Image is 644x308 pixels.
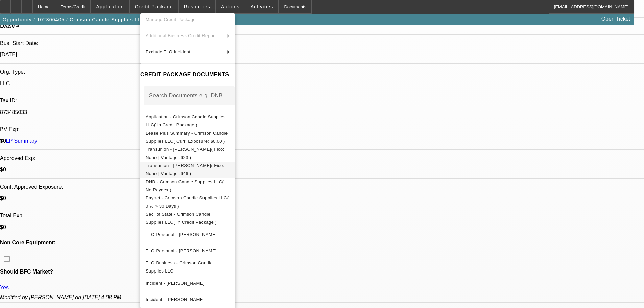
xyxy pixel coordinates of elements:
[140,162,235,178] button: Transunion - McDaniel, Russell( Fico: None | Vantage :646 )
[146,163,224,176] span: Transunion - [PERSON_NAME]( Fico: None | Vantage :646 )
[146,179,224,192] span: DNB - Crimson Candle Supplies LLC( No Paydex )
[140,178,235,194] button: DNB - Crimson Candle Supplies LLC( No Paydex )
[146,49,190,54] span: Exclude TLO Incident
[146,147,224,160] span: Transunion - [PERSON_NAME]( Fico: None | Vantage :623 )
[140,145,235,162] button: Transunion - McDaniel, Stephanie( Fico: None | Vantage :623 )
[140,113,235,129] button: Application - Crimson Candle Supplies LLC( In Credit Package )
[146,212,217,225] span: Sec. of State - Crimson Candle Supplies LLC( In Credit Package )
[140,227,235,243] button: TLO Personal - McDaniel, Russell
[146,297,205,302] span: Incident - [PERSON_NAME]
[146,114,226,127] span: Application - Crimson Candle Supplies LLC( In Credit Package )
[146,248,217,253] span: TLO Personal - [PERSON_NAME]
[146,281,205,286] span: Incident - [PERSON_NAME]
[140,194,235,210] button: Paynet - Crimson Candle Supplies LLC( 0 % > 30 Days )
[140,243,235,259] button: TLO Personal - McDaniel, Stephanie
[140,129,235,145] button: Lease Plus Summary - Crimson Candle Supplies LLC( Curr. Exposure: $0.00 )
[146,260,213,274] span: TLO Business - Crimson Candle Supplies LLC
[146,232,217,237] span: TLO Personal - [PERSON_NAME]
[140,291,235,308] button: Incident - McDaniel, Stephanie
[140,259,235,275] button: TLO Business - Crimson Candle Supplies LLC
[149,93,223,98] mat-label: Search Documents e.g. DNB
[140,275,235,291] button: Incident - McDaniel, Russell
[140,71,235,79] h4: CREDIT PACKAGE DOCUMENTS
[146,195,229,209] span: Paynet - Crimson Candle Supplies LLC( 0 % > 30 Days )
[140,210,235,227] button: Sec. of State - Crimson Candle Supplies LLC( In Credit Package )
[146,131,228,144] span: Lease Plus Summary - Crimson Candle Supplies LLC( Curr. Exposure: $0.00 )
